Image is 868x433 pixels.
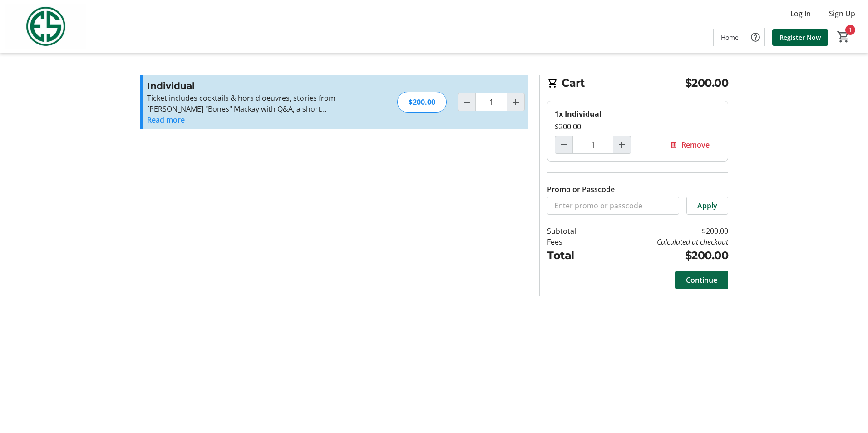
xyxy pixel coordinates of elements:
[822,6,863,21] button: Sign Up
[475,93,507,111] input: Individual Quantity
[686,197,728,215] button: Apply
[555,108,720,119] div: 1x Individual
[458,93,475,111] button: Decrement by one
[721,33,739,42] span: Home
[790,8,811,19] span: Log In
[714,29,746,46] a: Home
[697,200,717,211] span: Apply
[835,29,852,45] button: Cart
[547,75,728,93] h2: Cart
[397,92,447,113] div: $200.00
[659,136,720,154] button: Remove
[600,226,728,236] td: $200.00
[547,197,679,215] input: Enter promo or passcode
[5,4,86,49] img: Evans Scholars Foundation's Logo
[572,136,613,154] input: Individual Quantity
[686,275,717,285] span: Continue
[772,29,828,46] a: Register Now
[547,226,600,236] td: Subtotal
[147,93,345,114] p: Ticket includes cocktails & hors d'oeuvres, stories from [PERSON_NAME] "Bones" Mackay with Q&A, a...
[147,79,345,93] h3: Individual
[555,136,572,153] button: Decrement by one
[783,6,818,21] button: Log In
[681,139,710,150] span: Remove
[829,8,855,19] span: Sign Up
[779,33,821,42] span: Register Now
[685,75,729,91] span: $200.00
[600,236,728,247] td: Calculated at checkout
[746,28,764,46] button: Help
[555,121,720,132] div: $200.00
[147,114,185,125] button: Read more
[507,93,524,111] button: Increment by one
[547,184,615,195] label: Promo or Passcode
[675,271,728,289] button: Continue
[613,136,631,153] button: Increment by one
[547,236,600,247] td: Fees
[600,247,728,264] td: $200.00
[547,247,600,264] td: Total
